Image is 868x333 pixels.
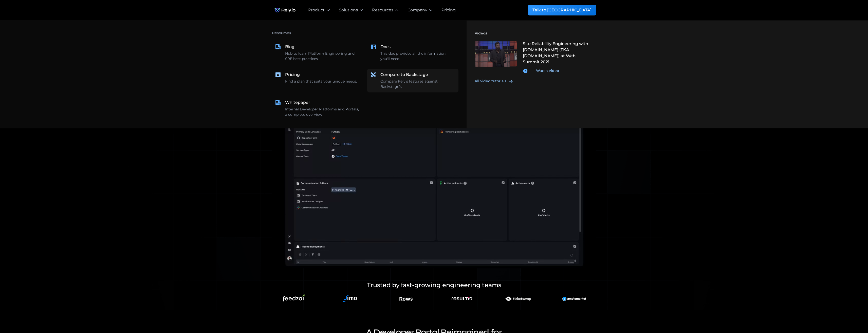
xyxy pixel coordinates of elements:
[408,7,427,13] div: Company
[380,72,428,78] div: Compare to Backstage
[475,79,506,84] div: All video tutorials
[283,295,305,303] img: An illustration of an explorer using binoculars
[272,5,298,15] a: home
[340,292,360,306] img: An illustration of an explorer using binoculars
[308,7,325,13] div: Product
[285,100,310,106] div: Whitepaper
[562,292,586,306] img: An illustration of an explorer using binoculars
[285,44,294,50] div: Blog
[472,38,596,76] a: Site Reliability Engineering with [DOMAIN_NAME] (FKA [DOMAIN_NAME]) at Web Summit 2021Watch video
[285,107,360,117] div: Internal Developer Platforms and Portals, a complete overview
[367,69,458,92] a: Compare to BackstageCompare Rely's features against Backstage's
[499,292,537,306] img: An illustration of an explorer using binoculars
[367,41,458,65] a: DocsThis doc provides all the information you'll need.
[441,7,456,13] a: Pricing
[272,96,363,120] a: WhitepaperInternal Developer Platforms and Portals, a complete overview
[532,7,592,13] div: Talk to [GEOGRAPHIC_DATA]
[380,51,455,62] div: This doc provides all the information you'll need.
[399,292,413,306] img: An illustration of an explorer using binoculars
[372,7,393,13] div: Resources
[835,300,861,326] iframe: Chatbot
[323,281,546,290] h5: Trusted by fast-growing engineering teams
[272,41,363,65] a: BlogHub to learn Platform Engineering and SRE best practices
[475,29,596,38] h4: Videos
[380,79,455,89] div: Compare Rely's features against Backstage's
[285,72,300,78] div: Pricing
[272,5,298,15] img: Rely.io logo
[380,44,391,50] div: Docs
[528,5,596,15] a: Talk to [GEOGRAPHIC_DATA]
[285,79,357,84] div: Find a plan that suits your unique needs.
[536,68,559,73] div: Watch video
[272,29,458,38] h4: Resources
[523,41,593,65] div: Site Reliability Engineering with [DOMAIN_NAME] (FKA [DOMAIN_NAME]) at Web Summit 2021
[475,79,520,84] a: All video tutorials
[451,292,473,306] img: An illustration of an explorer using binoculars
[339,7,358,13] div: Solutions
[272,69,363,92] a: PricingFind a plan that suits your unique needs.
[285,51,360,62] div: Hub to learn Platform Engineering and SRE best practices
